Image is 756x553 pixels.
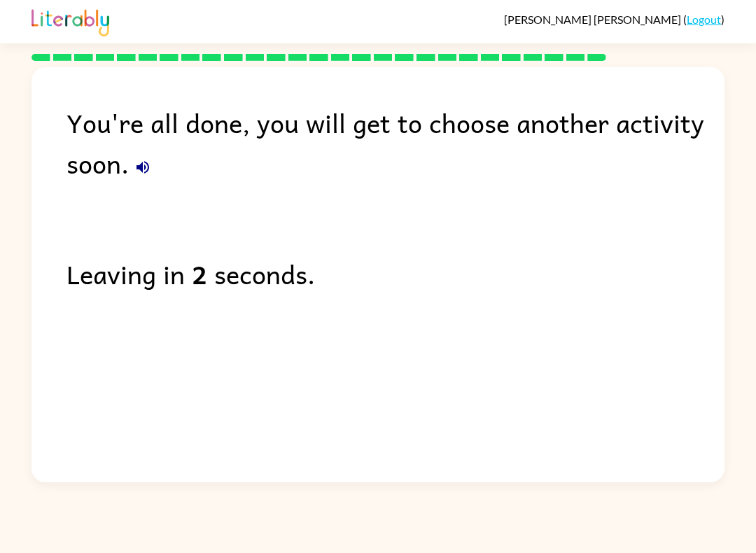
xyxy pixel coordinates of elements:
div: ( ) [504,13,724,26]
span: [PERSON_NAME] [PERSON_NAME] [504,13,683,26]
img: Literably [31,6,109,36]
div: You're all done, you will get to choose another activity soon. [66,102,724,183]
a: Logout [687,13,721,26]
div: Leaving in seconds. [66,253,724,294]
b: 2 [192,253,207,294]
